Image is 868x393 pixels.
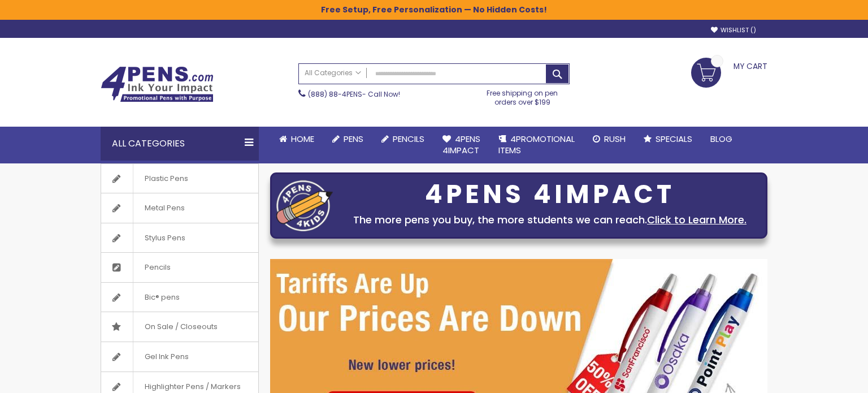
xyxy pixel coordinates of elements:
span: Bic® pens [133,283,191,312]
a: Metal Pens [101,193,258,223]
div: Free shipping on pen orders over $199 [475,84,570,107]
span: Pencils [133,253,182,282]
a: Blog [701,127,741,152]
a: Gel Ink Pens [101,342,258,372]
a: Pencils [101,253,258,282]
span: Pens [344,133,363,145]
div: All Categories [101,127,259,161]
a: Plastic Pens [101,164,258,193]
span: Blog [710,133,732,145]
a: (888) 88-4PENS [308,89,362,99]
a: On Sale / Closeouts [101,312,258,342]
span: Plastic Pens [133,164,199,193]
a: 4Pens4impact [433,127,489,163]
span: On Sale / Closeouts [133,312,229,342]
span: All Categories [305,68,361,77]
span: Pencils [393,133,424,145]
span: 4PROMOTIONAL ITEMS [498,133,575,156]
span: Specials [656,133,692,145]
span: Gel Ink Pens [133,342,200,372]
a: Pens [323,127,372,152]
div: The more pens you buy, the more students we can reach. [338,212,761,228]
span: Stylus Pens [133,223,197,253]
span: Metal Pens [133,193,196,223]
a: Home [270,127,323,152]
a: Pencils [372,127,433,152]
a: All Categories [299,64,367,83]
a: Stylus Pens [101,223,258,253]
a: Specials [635,127,701,152]
a: Click to Learn More. [647,213,747,227]
span: Rush [604,133,626,145]
a: Wishlist [711,26,756,34]
img: four_pen_logo.png [276,180,333,231]
img: 4Pens Custom Pens and Promotional Products [101,66,214,102]
span: - Call Now! [308,89,400,99]
span: Home [291,133,314,145]
span: 4Pens 4impact [442,133,480,156]
a: Rush [584,127,635,152]
div: 4PENS 4IMPACT [338,183,761,206]
a: 4PROMOTIONALITEMS [489,127,584,163]
a: Bic® pens [101,283,258,312]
